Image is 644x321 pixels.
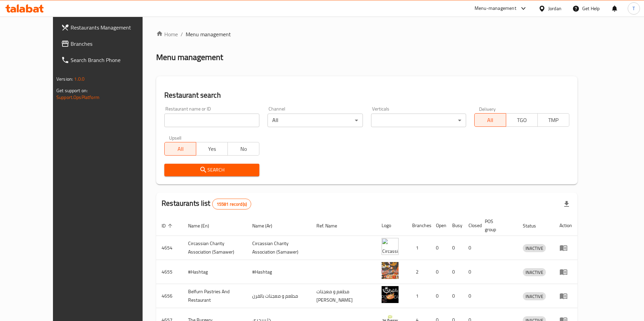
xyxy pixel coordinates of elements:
[559,268,572,276] div: Menu
[162,198,251,209] h2: Restaurants list
[167,144,194,154] span: All
[71,40,155,48] span: Branches
[447,260,463,284] td: 0
[164,114,259,127] input: Search for restaurant name or ID..
[56,93,99,102] a: Support.OpsPlatform
[311,284,376,308] td: مطعم و معجنات [PERSON_NAME]
[183,236,247,260] td: ​Circassian ​Charity ​Association​ (Samawer)
[164,90,569,100] h2: Restaurant search
[231,144,257,154] span: No
[382,238,399,255] img: ​Circassian ​Charity ​Association​ (Samawer)
[485,217,509,234] span: POS group
[156,260,183,284] td: 4655
[523,222,545,230] span: Status
[252,222,281,230] span: Name (Ar)
[56,75,73,83] span: Version:
[407,260,430,284] td: 2
[506,113,538,127] button: TGO
[56,52,161,68] a: Search Branch Phone
[268,114,363,127] div: All
[162,222,174,230] span: ID
[463,236,479,260] td: 0
[56,36,161,52] a: Branches
[407,236,430,260] td: 1
[523,244,546,252] span: INACTIVE
[227,142,259,156] button: No
[74,75,85,83] span: 1.0.0
[382,286,399,303] img: Belfurn Pastries And Restaurant
[71,56,155,64] span: Search Branch Phone
[371,114,466,127] div: ​
[183,284,247,308] td: Belfurn Pastries And Restaurant
[632,5,635,12] span: T
[548,5,562,12] div: Jordan
[430,236,447,260] td: 0
[376,215,407,236] th: Logo
[156,52,223,63] h2: Menu management
[156,30,577,38] nav: breadcrumb
[169,135,182,140] label: Upsell
[477,115,503,125] span: All
[540,115,567,125] span: TMP
[56,19,161,36] a: Restaurants Management
[188,222,218,230] span: Name (En)
[430,260,447,284] td: 0
[183,260,247,284] td: #Hashtag
[558,196,575,212] div: Export file
[170,166,254,174] span: Search
[186,30,231,38] span: Menu management
[316,222,346,230] span: Ref. Name
[509,115,535,125] span: TGO
[554,215,577,236] th: Action
[430,284,447,308] td: 0
[164,142,196,156] button: All
[71,23,155,32] span: Restaurants Management
[447,215,463,236] th: Busy
[475,4,516,13] div: Menu-management
[430,215,447,236] th: Open
[447,284,463,308] td: 0
[181,30,183,38] li: /
[523,244,546,252] div: INACTIVE
[537,113,569,127] button: TMP
[199,144,225,154] span: Yes
[156,284,183,308] td: 4656
[196,142,228,156] button: Yes
[164,164,259,176] button: Search
[213,201,251,207] span: 15581 record(s)
[559,244,572,252] div: Menu
[156,236,183,260] td: 4654
[463,284,479,308] td: 0
[523,293,546,300] span: INACTIVE
[463,215,479,236] th: Closed
[156,30,178,38] a: Home
[247,260,311,284] td: #Hashtag
[247,236,311,260] td: ​Circassian ​Charity ​Association​ (Samawer)
[463,260,479,284] td: 0
[212,199,251,209] div: Total records count
[56,86,88,95] span: Get support on:
[474,113,506,127] button: All
[479,106,496,111] label: Delivery
[247,284,311,308] td: مطعم و معجنات بالفرن
[382,262,399,279] img: #Hashtag
[447,236,463,260] td: 0
[407,284,430,308] td: 1
[559,292,572,300] div: Menu
[407,215,430,236] th: Branches
[523,268,546,276] div: INACTIVE
[523,268,546,276] span: INACTIVE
